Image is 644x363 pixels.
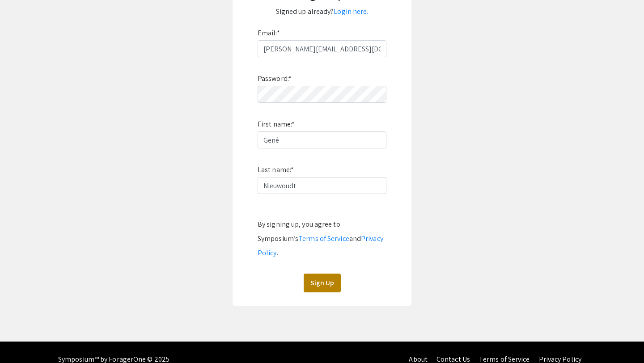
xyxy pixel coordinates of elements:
button: Sign Up [304,274,341,292]
label: Password: [258,72,292,86]
a: Privacy Policy [258,234,383,257]
a: Login here. [334,7,368,16]
label: Last name: [258,163,294,177]
label: Email: [258,26,280,40]
label: First name: [258,117,295,131]
a: Terms of Service [298,234,349,243]
p: Signed up already? [241,4,402,19]
div: By signing up, you agree to Symposium’s and . [258,217,386,260]
iframe: Chat [7,323,38,356]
